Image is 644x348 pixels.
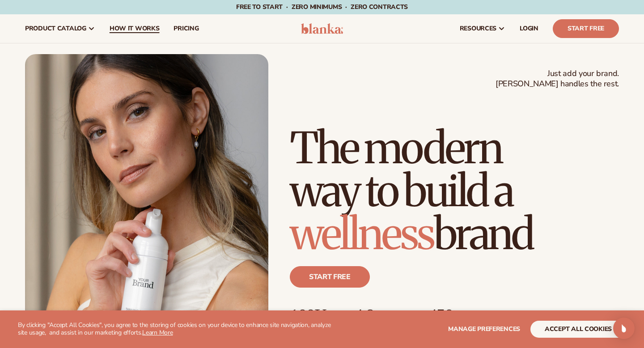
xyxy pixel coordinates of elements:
[290,266,370,288] a: Start free
[513,14,546,43] a: LOGIN
[520,25,538,32] span: LOGIN
[290,207,434,261] span: wellness
[448,321,520,338] button: Manage preferences
[448,325,520,333] span: Manage preferences
[301,23,343,34] img: logo
[290,306,336,325] p: 100K+
[174,25,199,32] span: pricing
[18,14,102,43] a: product catalog
[236,3,408,11] span: Free to start · ZERO minimums · ZERO contracts
[453,14,513,43] a: resources
[613,318,635,339] div: Open Intercom Messenger
[290,127,619,255] h1: The modern way to build a brand
[166,14,206,43] a: pricing
[142,328,173,337] a: Learn More
[553,19,619,38] a: Start Free
[496,68,619,89] span: Just add your brand. [PERSON_NAME] handles the rest.
[25,25,86,32] span: product catalog
[530,321,626,338] button: accept all cookies
[460,25,496,32] span: resources
[102,14,167,43] a: How It Works
[428,306,496,325] p: 450+
[354,306,410,325] p: 4.9
[18,322,336,337] p: By clicking "Accept All Cookies", you agree to the storing of cookies on your device to enhance s...
[110,25,160,32] span: How It Works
